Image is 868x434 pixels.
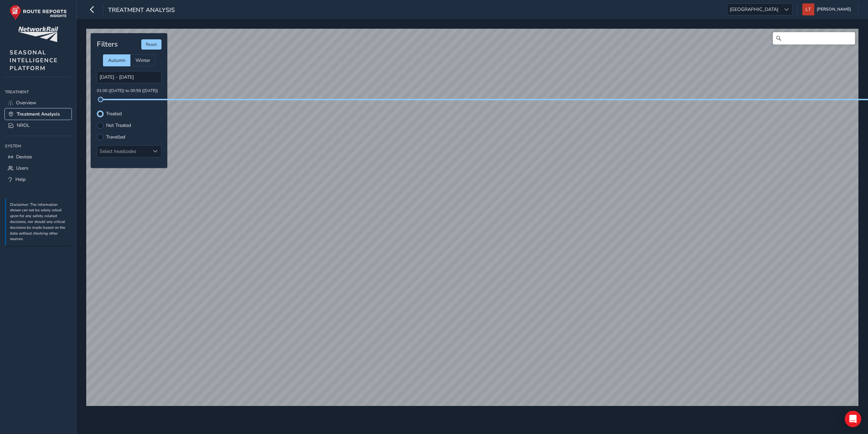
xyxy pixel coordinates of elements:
[817,3,851,15] span: [PERSON_NAME]
[16,100,36,106] span: Overview
[17,122,30,129] span: NROL
[5,97,72,108] a: Overview
[10,49,58,72] span: SEASONAL INTELLIGENCE PLATFORM
[5,87,72,97] div: Treatment
[773,32,855,44] input: Search
[5,141,72,151] div: System
[97,146,150,157] div: Select headcodes
[17,111,60,117] span: Treatment Analysis
[106,123,131,128] label: Not Treated
[16,154,32,160] span: Devices
[108,57,126,64] span: Autumn
[845,411,861,427] div: Open Intercom Messenger
[18,27,58,42] img: customer logo
[15,176,26,183] span: Help
[727,4,781,15] span: [GEOGRAPHIC_DATA]
[106,135,125,140] label: Travelled
[802,3,814,15] img: diamond-layout
[5,174,72,185] a: Help
[86,29,858,411] canvas: Map
[97,40,118,49] h4: Filters
[10,202,68,242] p: Disclaimer: The information shown can not be solely relied upon for any safety-related decisions,...
[16,165,28,171] span: Users
[5,120,72,131] a: NROL
[141,39,161,50] button: Reset
[5,151,72,162] a: Devices
[5,162,72,174] a: Users
[802,3,853,15] button: [PERSON_NAME]
[135,57,150,64] span: Winter
[5,108,72,120] a: Treatment Analysis
[97,88,161,94] p: 01:00 ([DATE]) to 00:59 ([DATE])
[103,54,130,66] div: Autumn
[106,111,122,116] label: Treated
[10,5,67,20] img: rr logo
[130,54,155,66] div: Winter
[108,6,175,15] span: Treatment Analysis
